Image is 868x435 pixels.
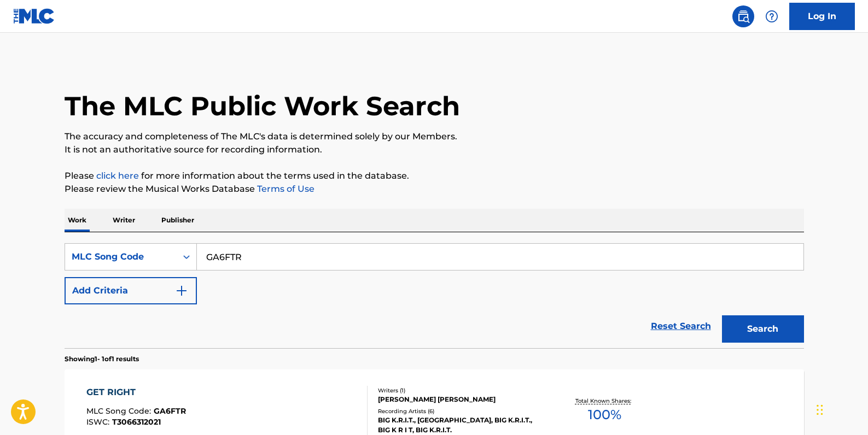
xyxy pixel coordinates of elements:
[722,315,804,343] button: Search
[158,209,197,232] p: Publisher
[109,209,138,232] p: Writer
[645,314,716,338] a: Reset Search
[154,406,186,416] span: GA6FTR
[789,3,855,30] a: Log In
[65,277,197,304] button: Add Criteria
[732,5,754,27] a: Public Search
[378,407,543,415] div: Recording Artists ( 6 )
[575,397,634,405] p: Total Known Shares:
[86,406,154,416] span: MLC Song Code :
[378,386,543,395] div: Writers ( 1 )
[13,8,55,24] img: MLC Logo
[761,5,783,27] div: Help
[65,243,804,348] form: Search Form
[588,405,621,425] span: 100 %
[378,395,543,404] div: [PERSON_NAME] [PERSON_NAME]
[86,386,186,399] div: GET RIGHT
[255,184,314,194] a: Terms of Use
[96,171,139,181] a: click here
[817,393,823,426] div: Drag
[72,250,170,263] div: MLC Song Code
[65,90,460,122] h1: The MLC Public Work Search
[65,183,804,196] p: Please review the Musical Works Database
[112,417,161,427] span: T3066312021
[737,10,750,23] img: search
[175,284,188,297] img: 9d2ae6d4665cec9f34b9.svg
[65,130,804,143] p: The accuracy and completeness of The MLC's data is determined solely by our Members.
[65,143,804,156] p: It is not an authoritative source for recording information.
[813,383,868,435] iframe: Chat Widget
[65,209,90,232] p: Work
[765,10,778,23] img: help
[65,169,804,183] p: Please for more information about the terms used in the database.
[378,415,543,435] div: BIG K.R.I.T., [GEOGRAPHIC_DATA], BIG K.R.I.T., BIG K R I T, BIG K.R.I.T.
[86,417,112,427] span: ISWC :
[65,354,139,364] p: Showing 1 - 1 of 1 results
